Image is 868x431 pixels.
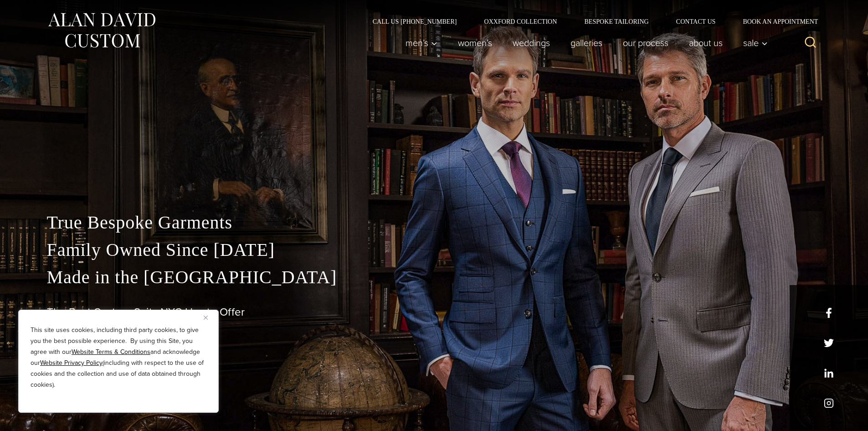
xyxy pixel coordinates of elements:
button: Close [204,312,215,323]
a: Website Terms & Conditions [72,347,150,357]
a: Call Us [PHONE_NUMBER] [359,18,471,25]
h1: The Best Custom Suits NYC Has to Offer [47,306,822,319]
a: Oxxford Collection [470,18,570,25]
p: True Bespoke Garments Family Owned Since [DATE] Made in the [GEOGRAPHIC_DATA] [47,209,822,291]
img: Alan David Custom [47,10,156,51]
a: Galleries [560,34,612,52]
img: Close [204,316,208,320]
a: Our Process [612,34,678,52]
nav: Secondary Navigation [359,18,822,25]
p: This site uses cookies, including third party cookies, to give you the best possible experience. ... [31,325,206,390]
button: View Search Form [800,32,822,54]
a: Bespoke Tailoring [570,18,662,25]
a: weddings [502,34,560,52]
a: Website Privacy Policy [40,358,103,368]
a: Contact Us [663,18,729,25]
a: Book an Appointment [729,18,821,25]
a: About Us [678,34,733,52]
a: Women’s [447,34,502,52]
span: Sale [743,38,768,47]
span: Men’s [406,38,437,47]
nav: Primary Navigation [395,34,772,52]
